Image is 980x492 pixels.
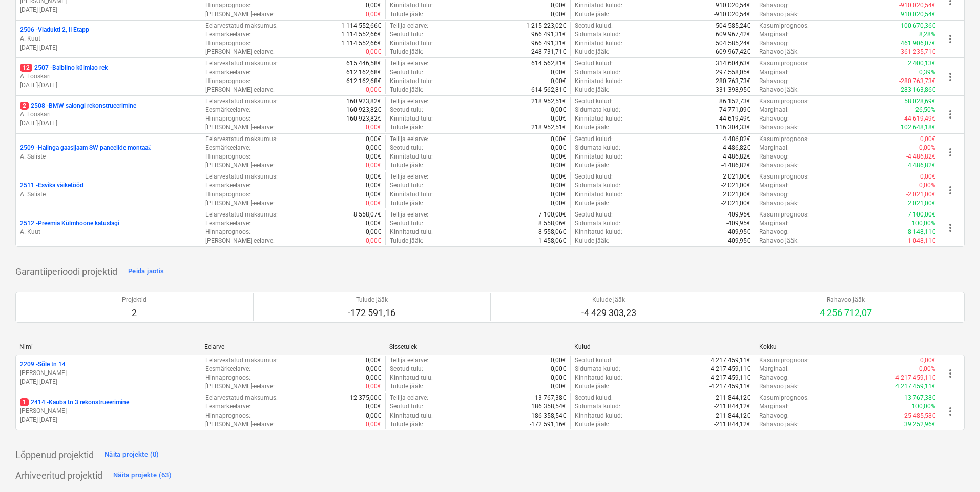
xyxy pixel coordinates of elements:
p: Tulude jääk [348,296,395,304]
span: 1 [20,398,29,406]
p: Rahavoo jääk [820,296,872,304]
div: 2512 -Preemia Külmhoone katuslagiA. Kuut [20,219,197,237]
p: 0,00€ [551,199,566,208]
p: Seotud tulu : [390,68,423,77]
p: 910 020,54€ [901,10,935,19]
p: Sidumata kulud : [575,144,620,152]
p: [DATE] - [DATE] [20,119,197,128]
p: Seotud tulu : [390,106,423,114]
p: Hinnaprognoos : [205,1,251,10]
p: -2 021,00€ [721,199,750,208]
div: 22508 -BMW salongi rekonstrueerimineA. Looskari[DATE]-[DATE] [20,102,197,128]
p: 4 217 459,11€ [711,373,750,382]
p: -910 020,54€ [899,1,935,10]
p: 0,00€ [366,1,381,10]
p: 504 585,24€ [716,39,750,48]
span: more_vert [944,33,956,45]
p: Kasumiprognoos : [759,97,809,106]
p: -2 021,00€ [906,190,935,199]
p: 0,00% [919,365,935,373]
p: -409,95€ [726,219,750,228]
div: 2209 -Sõle tn 14[PERSON_NAME][DATE]-[DATE] [20,360,197,386]
p: -4 217 459,11€ [894,373,935,382]
span: more_vert [944,405,956,418]
p: Rahavoog : [759,190,789,199]
p: Marginaal : [759,144,789,152]
p: 283 163,86€ [901,86,935,94]
p: Kasumiprognoos : [759,59,809,68]
p: 0,00€ [366,356,381,365]
p: Rahavoog : [759,373,789,382]
p: 2508 - BMW salongi rekonstrueerimine [20,102,136,110]
p: 1 215 223,02€ [526,22,566,30]
p: -4 217 459,11€ [709,365,750,373]
p: Kinnitatud tulu : [390,373,433,382]
p: 0,00€ [920,356,935,365]
p: Rahavoog : [759,77,789,86]
p: Tellija eelarve : [390,356,428,365]
p: 0,00€ [366,373,381,382]
p: 0,00€ [366,152,381,161]
p: 2512 - Preemia Külmhoone katuslagi [20,219,119,228]
p: [PERSON_NAME]-eelarve : [205,161,275,170]
p: Rahavoo jääk : [759,48,799,56]
p: 2 [122,307,147,319]
p: 44 619,49€ [719,114,750,123]
p: -4 486,82€ [721,161,750,170]
p: Eesmärkeelarve : [205,106,251,114]
p: A. Kuut [20,34,197,43]
p: 7 100,00€ [538,210,566,219]
p: 4 486,82€ [908,161,935,170]
p: Rahavoog : [759,152,789,161]
p: Eesmärkeelarve : [205,365,251,373]
p: A. Looskari [20,110,197,119]
p: 100 670,36€ [901,22,935,30]
p: 2506 - Viadukti 2, II Etapp [20,26,89,34]
p: Rahavoo jääk : [759,199,799,208]
p: 0,00€ [366,237,381,245]
p: 297 558,05€ [716,68,750,77]
p: A. Saliste [20,152,197,161]
p: 8 558,06€ [538,228,566,237]
p: 0,00€ [366,190,381,199]
p: Seotud tulu : [390,144,423,152]
p: Tulude jääk : [390,48,423,56]
p: 8 148,11€ [908,228,935,237]
p: Kinnitatud kulud : [575,228,622,237]
p: [PERSON_NAME]-eelarve : [205,10,275,19]
p: Tellija eelarve : [390,22,428,30]
p: [DATE] - [DATE] [20,6,197,14]
p: [DATE] - [DATE] [20,81,197,90]
div: Kulud [574,343,751,350]
p: 26,50% [915,106,935,114]
p: 615 446,58€ [346,59,381,68]
p: 609 967,42€ [716,48,750,56]
p: Kinnitatud kulud : [575,77,622,86]
p: Kinnitatud tulu : [390,77,433,86]
p: Kinnitatud tulu : [390,190,433,199]
p: A. Looskari [20,72,197,81]
p: Eesmärkeelarve : [205,144,251,152]
p: Seotud tulu : [390,219,423,228]
p: Tellija eelarve : [390,135,428,144]
p: Marginaal : [759,106,789,114]
p: Rahavoo jääk : [759,161,799,170]
p: 4 256 712,07 [820,307,872,319]
p: [PERSON_NAME]-eelarve : [205,123,275,132]
p: Sidumata kulud : [575,30,620,39]
p: 331 398,95€ [716,86,750,94]
button: Näita projekte (63) [111,467,174,484]
p: Hinnaprognoos : [205,152,251,161]
p: 2509 - Halinga gaasijaam SW paneelide montaaž [20,144,151,152]
p: 218 952,51€ [531,97,566,106]
span: more_vert [944,71,956,83]
p: 614 562,81€ [531,86,566,94]
p: Marginaal : [759,30,789,39]
p: Eelarvestatud maksumus : [205,59,278,68]
p: 2511 - Esvika väiketööd [20,181,84,190]
p: 0,00€ [551,181,566,190]
p: 1 114 552,66€ [341,30,381,39]
p: 314 604,63€ [716,59,750,68]
p: [DATE] - [DATE] [20,378,197,386]
div: Sissetulek [389,343,566,350]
